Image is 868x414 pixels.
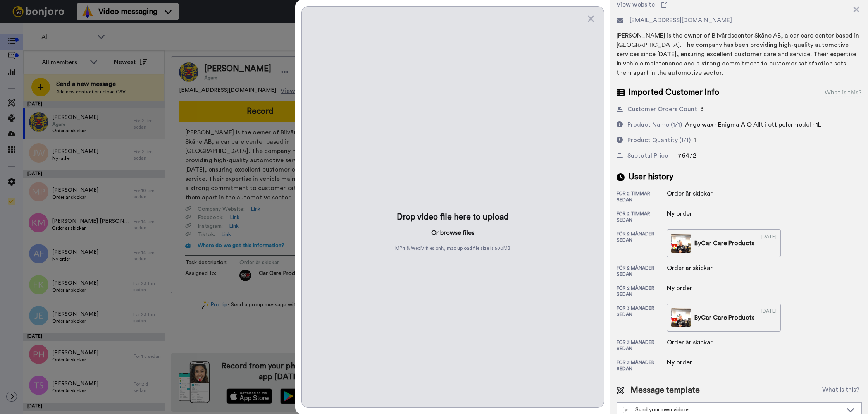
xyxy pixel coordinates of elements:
div: Customer Orders Count [627,105,697,114]
div: Order är skickar [667,338,713,347]
p: Or files [431,228,474,237]
div: för 2 timmar sedan [617,191,667,203]
span: MP4 & WebM files only, max upload file size is 500 MB [395,245,510,251]
span: User history [629,171,673,183]
span: 764.12 [678,153,696,159]
button: browse [440,228,461,237]
div: för 2 månader sedan [617,285,667,297]
div: för 3 månader sedan [617,359,667,372]
img: 7b0f00cc-f783-458a-b52f-9755948babd1-thumb.jpg [671,308,691,327]
div: Send your own videos [623,406,843,414]
div: By Car Care Products [694,239,754,248]
div: [DATE] [761,308,777,327]
div: Product Name (1/1) [627,120,682,129]
div: Subtotal Price [627,151,668,160]
a: ByCar Care Products[DATE] [667,304,781,332]
span: Message template [630,385,700,396]
div: Ny order [667,209,706,218]
div: för 3 månader sedan [617,305,667,332]
button: What is this? [820,385,862,396]
div: Product Quantity (1/1) [627,136,691,145]
div: för 2 timmar sedan [617,211,667,223]
div: Ny order [667,283,706,293]
div: Order är skickar [667,263,713,273]
div: för 3 månader sedan [617,339,667,352]
div: [DATE] [761,234,777,253]
div: Order är skickar [667,189,713,198]
div: Drop video file here to upload [397,212,509,223]
div: What is this? [825,88,862,97]
span: 1 [694,137,696,143]
a: ByCar Care Products[DATE] [667,229,781,257]
div: för 2 månader sedan [617,265,667,277]
div: för 2 månader sedan [617,231,667,257]
div: Ny order [667,358,706,367]
img: b5531fc7-0154-4931-a0ac-3700726db1dc-thumb.jpg [671,234,691,253]
span: Angelwax - Enigma AIO Allt i ett polermedel - 1L [685,122,821,128]
div: By Car Care Products [694,313,754,322]
span: 3 [700,106,704,112]
div: [PERSON_NAME] is the owner of Bilvårdscenter Skåne AB, a car care center based in [GEOGRAPHIC_DAT... [617,31,862,77]
img: demo-template.svg [623,407,629,413]
span: Imported Customer Info [629,87,719,98]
